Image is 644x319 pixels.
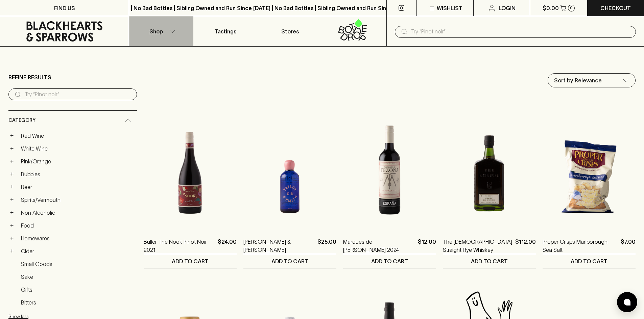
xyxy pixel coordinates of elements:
[8,222,15,229] button: +
[144,238,215,254] a: Buller The Nook Pinot Noir 2021
[8,111,137,130] div: Category
[624,299,630,305] img: bubble-icon
[54,4,75,12] p: FIND US
[8,248,15,255] button: +
[8,196,15,203] button: +
[8,158,15,165] button: +
[317,238,336,254] p: $25.00
[371,257,408,265] p: ADD TO CART
[149,27,163,35] p: Shop
[8,132,15,139] button: +
[418,238,436,254] p: $12.00
[243,254,336,268] button: ADD TO CART
[8,235,15,242] button: +
[271,257,308,265] p: ADD TO CART
[8,209,15,216] button: +
[18,245,137,257] a: Cider
[18,156,137,167] a: Pink/Orange
[129,16,193,46] button: Shop
[18,220,137,231] a: Food
[193,16,258,46] a: Tastings
[281,27,299,35] p: Stores
[258,16,322,46] a: Stores
[343,109,436,228] img: Marques de Tezona Tempranillo 2024
[543,4,559,12] p: $0.00
[18,194,137,206] a: Spirits/Vermouth
[18,168,137,180] a: Bubbles
[411,26,630,37] input: Try "Pinot noir"
[443,109,536,228] img: The Gospel Straight Rye Whiskey
[8,116,35,125] span: Category
[554,76,602,84] p: Sort by Relevance
[172,257,209,265] p: ADD TO CART
[18,297,137,308] a: Bitters
[144,254,237,268] button: ADD TO CART
[471,257,508,265] p: ADD TO CART
[499,4,516,12] p: Login
[18,271,137,283] a: Sake
[8,145,15,152] button: +
[571,257,607,265] p: ADD TO CART
[543,109,636,228] img: Proper Crisps Marlborough Sea Salt
[621,238,636,254] p: $7.00
[18,207,137,218] a: Non Alcoholic
[343,254,436,268] button: ADD TO CART
[18,181,137,193] a: Beer
[18,233,137,244] a: Homewares
[25,89,132,100] input: Try “Pinot noir”
[18,143,137,154] a: White Wine
[18,284,137,295] a: Gifts
[18,130,137,141] a: Red Wine
[515,238,536,254] p: $112.00
[144,109,237,228] img: Buller The Nook Pinot Noir 2021
[543,238,618,254] a: Proper Crisps Marlborough Sea Salt
[8,171,15,178] button: +
[543,254,636,268] button: ADD TO CART
[343,238,415,254] a: Marques de [PERSON_NAME] 2024
[215,27,236,35] p: Tastings
[443,238,512,254] a: The [DEMOGRAPHIC_DATA] Straight Rye Whiskey
[8,73,51,81] p: Refine Results
[437,4,462,12] p: Wishlist
[600,4,631,12] p: Checkout
[18,258,137,270] a: Small Goods
[218,238,237,254] p: $24.00
[570,6,573,10] p: 0
[8,184,15,190] button: +
[548,74,635,87] div: Sort by Relevance
[243,238,315,254] a: [PERSON_NAME] & [PERSON_NAME]
[243,109,336,228] img: Taylor & Smith Gin
[443,254,536,268] button: ADD TO CART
